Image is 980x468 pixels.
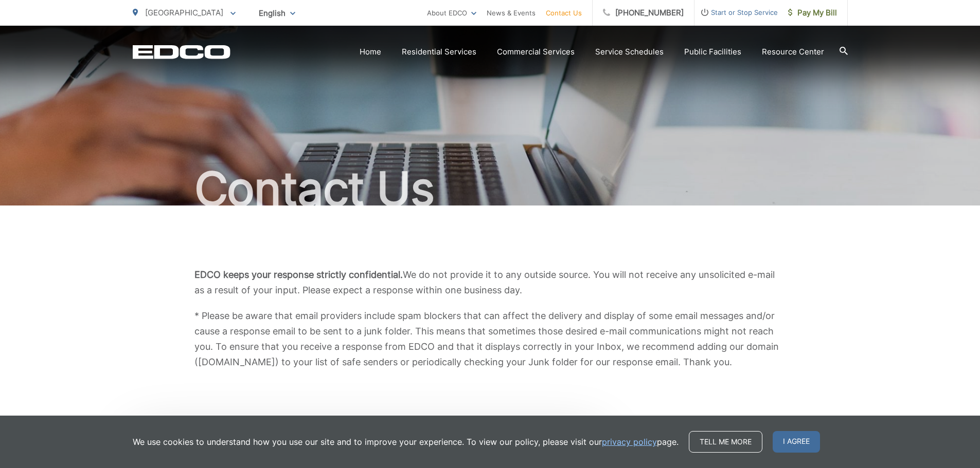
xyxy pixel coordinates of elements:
[251,4,303,22] span: English
[133,163,848,215] h1: Contact Us
[360,46,381,58] a: Home
[402,46,476,58] a: Residential Services
[546,7,582,19] a: Contact Us
[684,46,741,58] a: Public Facilities
[427,7,476,19] a: About EDCO
[595,46,664,58] a: Service Schedules
[689,431,762,453] a: Tell me more
[487,7,536,19] a: News & Events
[773,431,820,453] span: I agree
[788,7,837,19] span: Pay My Bill
[602,436,657,448] a: privacy policy
[133,45,230,59] a: EDCD logo. Return to the homepage.
[145,8,223,17] span: [GEOGRAPHIC_DATA]
[194,269,403,280] b: EDCO keeps your response strictly confidential.
[194,308,786,370] p: * Please be aware that email providers include spam blockers that can affect the delivery and dis...
[194,267,786,298] p: We do not provide it to any outside source. You will not receive any unsolicited e-mail as a resu...
[133,436,679,448] p: We use cookies to understand how you use our site and to improve your experience. To view our pol...
[762,46,824,58] a: Resource Center
[497,46,575,58] a: Commercial Services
